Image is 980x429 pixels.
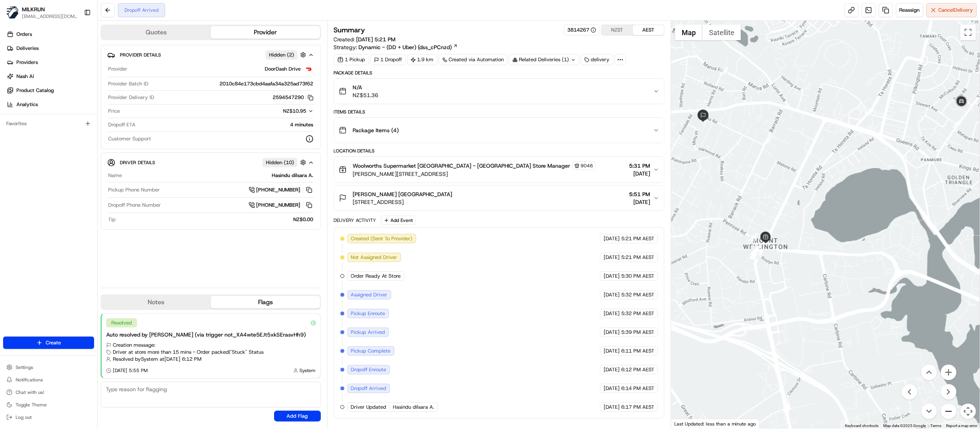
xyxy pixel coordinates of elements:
[139,121,314,128] div: 4 minutes
[621,273,654,280] span: 5:30 PM AEST
[3,98,97,111] a: Analytics
[269,51,294,58] span: Hidden ( 2 )
[113,356,158,363] span: Resolved by System
[211,296,320,308] button: Flags
[900,7,920,14] span: Reassign
[351,310,385,317] span: Pickup Enroute
[720,66,728,75] div: 1
[16,101,38,108] span: Analytics
[581,54,613,65] div: delivery
[902,384,918,400] button: Move left
[359,43,458,51] a: Dynamic - (DD + Uber) (dss_cPCnzd)
[604,366,620,373] span: [DATE]
[351,329,385,336] span: Pickup Arrived
[334,217,376,223] div: Delivery Activity
[22,13,78,19] button: [EMAIL_ADDRESS][DOMAIN_NAME]
[102,296,211,308] button: Notes
[108,94,154,101] span: Provider Delivery ID
[604,385,620,392] span: [DATE]
[621,310,654,317] span: 5:32 PM AEST
[960,404,976,419] button: Map camera controls
[931,424,942,428] a: Terms
[604,404,620,411] span: [DATE]
[16,59,38,66] span: Providers
[604,235,620,242] span: [DATE]
[300,367,316,374] span: System
[120,52,161,58] span: Provider Details
[119,216,314,223] div: NZ$0.00
[3,337,94,349] button: Create
[257,186,301,193] span: [PHONE_NUMBER]
[46,339,61,346] span: Create
[113,342,155,349] span: Creation message:
[16,377,43,383] span: Notifications
[671,419,760,429] div: Last Updated: less than a minute ago
[265,50,308,60] button: Hidden (2)
[274,411,321,422] button: Add Flag
[604,347,620,355] span: [DATE]
[621,385,654,392] span: 6:14 PM AEST
[941,384,957,400] button: Move right
[752,250,761,259] div: 10
[604,291,620,298] span: [DATE]
[334,148,665,154] div: Location Details
[629,170,650,177] span: [DATE]
[921,365,937,380] button: Move up
[621,329,654,336] span: 5:39 PM AEST
[108,172,122,179] span: Name
[353,126,399,134] span: Package Items ( 4 )
[3,3,81,22] button: MILKRUNMILKRUN[EMAIL_ADDRESS][DOMAIN_NAME]
[16,389,44,395] span: Chat with us!
[629,190,650,198] span: 5:51 PM
[353,91,379,99] span: NZ$51.36
[351,347,391,355] span: Pickup Complete
[749,233,757,241] div: 3
[16,414,32,420] span: Log out
[509,54,579,65] div: Related Deliveries (1)
[108,66,127,73] span: Provider
[108,202,161,209] span: Dropoff Phone Number
[353,198,453,206] span: [STREET_ADDRESS]
[108,216,116,223] span: Tip
[16,73,34,80] span: Nash AI
[351,273,401,280] span: Order Ready At Store
[953,119,961,128] div: 19
[751,246,760,255] div: 12
[604,273,620,280] span: [DATE]
[262,158,308,167] button: Hidden (10)
[381,216,416,225] button: Add Event
[353,190,453,198] span: [PERSON_NAME] [GEOGRAPHIC_DATA]
[3,28,97,41] a: Orders
[939,7,973,14] span: Cancel Delivery
[16,31,32,38] span: Orders
[6,6,19,19] img: MILKRUN
[604,254,620,261] span: [DATE]
[750,250,759,258] div: 15
[439,54,508,65] a: Created via Automation
[108,135,151,142] span: Customer Support
[921,404,937,419] button: Move down
[3,387,94,398] button: Chat with us!
[621,254,654,261] span: 5:21 PM AEST
[351,254,397,261] span: Not Assigned Driver
[3,374,94,385] button: Notifications
[102,26,211,39] button: Quotes
[359,43,452,51] span: Dynamic - (DD + Uber) (dss_cPCnzd)
[602,25,633,35] button: NZST
[22,5,45,13] button: MILKRUN
[884,424,926,428] span: Map data ©2025 Google
[249,186,314,194] a: [PHONE_NUMBER]
[125,172,314,179] div: Hasindu dilsara A.
[266,159,294,166] span: Hidden ( 10 )
[120,160,155,166] span: Driver Details
[633,25,664,35] button: AEST
[702,25,741,40] button: Show satellite imagery
[106,318,137,328] div: Resolved
[3,42,97,55] a: Deliveries
[334,54,369,65] div: 1 Pickup
[108,108,120,115] span: Price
